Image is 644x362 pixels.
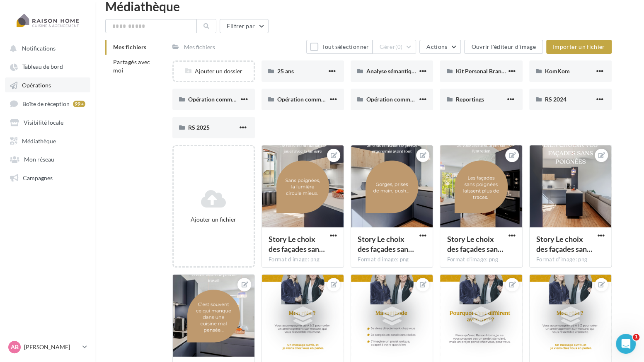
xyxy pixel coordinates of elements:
[395,43,402,50] span: (0)
[5,133,90,148] a: Médiathèque
[358,256,426,263] div: Format d'image: png
[177,215,250,224] div: Ajouter un fichier
[113,58,150,74] span: Partagés avec moi
[536,256,605,263] div: Format d'image: png
[184,43,215,51] div: Mes fichiers
[174,67,254,75] div: Ajouter un dossier
[447,256,515,263] div: Format d'image: png
[426,43,447,50] span: Actions
[11,343,19,351] span: AB
[73,101,85,107] div: 99+
[366,68,418,75] span: Analyse sémantique
[22,82,51,89] span: Opérations
[7,339,89,355] a: AB [PERSON_NAME]
[5,59,90,74] a: Tableau de bord
[536,234,593,253] span: Story Le choix des façades sans poignées
[22,100,70,107] span: Boîte de réception
[447,234,503,253] span: Story Le choix des façades sans poignées (2)
[24,343,79,351] p: [PERSON_NAME]
[269,234,325,253] span: Story Le choix des façades sans poignées (3)
[24,119,63,126] span: Visibilité locale
[306,40,373,54] button: Tout sélectionner
[633,334,639,340] span: 1
[545,96,567,103] span: RS 2024
[419,40,461,54] button: Actions
[616,334,636,354] iframe: Intercom live chat
[113,43,146,51] span: Mes fichiers
[188,96,271,103] span: Opération commerciale octobre
[277,96,373,103] span: Opération commerciale rentrée 2024
[5,96,90,111] a: Boîte de réception 99+
[24,156,54,163] span: Mon réseau
[5,151,90,166] a: Mon réseau
[5,77,90,92] a: Opérations
[545,68,570,75] span: KomKom
[553,43,605,50] span: Importer un fichier
[22,63,63,70] span: Tableau de bord
[546,40,612,54] button: Importer un fichier
[455,68,512,75] span: Kit Personal Branding
[188,124,210,131] span: RS 2025
[455,96,484,103] span: Reportings
[373,40,416,54] button: Gérer(0)
[269,256,337,263] div: Format d'image: png
[5,114,90,129] a: Visibilité locale
[220,19,269,33] button: Filtrer par
[5,170,90,185] a: Campagnes
[277,68,294,75] span: 25 ans
[358,234,414,253] span: Story Le choix des façades sans poignées (1)
[22,137,56,144] span: Médiathèque
[5,41,87,56] button: Notifications
[464,40,542,54] button: Ouvrir l'éditeur d'image
[23,174,53,181] span: Campagnes
[22,45,56,52] span: Notifications
[366,96,447,103] span: Opération commerciale [DATE]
